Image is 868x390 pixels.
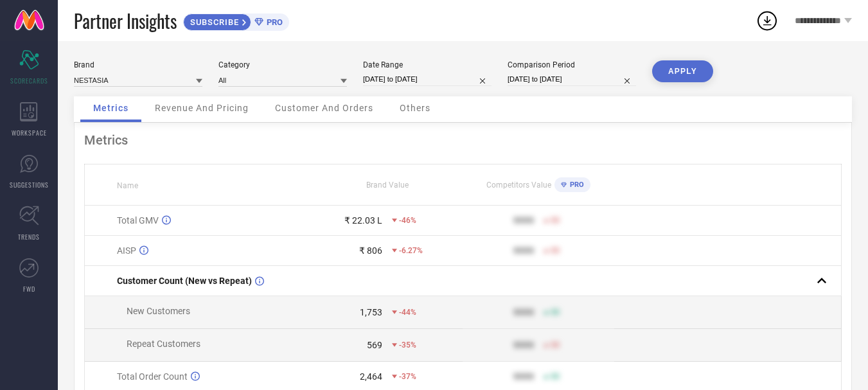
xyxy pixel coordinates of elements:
[399,246,423,255] span: -6.27%
[551,341,560,350] span: 50
[18,232,40,242] span: TRENDS
[513,371,534,382] div: 9999
[513,215,534,226] div: 9999
[508,60,636,69] div: Comparison Period
[183,10,289,31] a: SUBSCRIBEPRO
[363,73,492,86] input: Select date range
[74,60,202,69] div: Brand
[567,181,584,189] span: PRO
[117,371,188,382] span: Total Order Count
[84,132,842,148] div: Metrics
[344,215,382,226] div: ₹ 22.03 L
[117,215,159,226] span: Total GMV
[275,103,373,113] span: Customer And Orders
[23,284,35,294] span: FWD
[363,60,492,69] div: Date Range
[508,73,636,86] input: Select comparison period
[127,339,200,349] span: Repeat Customers
[399,308,416,317] span: -44%
[218,60,347,69] div: Category
[12,128,47,137] span: WORKSPACE
[93,103,128,113] span: Metrics
[127,306,190,316] span: New Customers
[263,17,283,27] span: PRO
[155,103,249,113] span: Revenue And Pricing
[756,9,779,32] div: Open download list
[10,76,48,85] span: SCORECARDS
[367,340,382,350] div: 569
[486,181,551,190] span: Competitors Value
[513,340,534,350] div: 9999
[652,60,713,82] button: APPLY
[551,308,560,317] span: 50
[513,307,534,317] div: 9999
[117,245,136,256] span: AISP
[366,181,409,190] span: Brand Value
[399,372,416,381] span: -37%
[360,307,382,317] div: 1,753
[359,245,382,256] div: ₹ 806
[400,103,430,113] span: Others
[513,245,534,256] div: 9999
[551,246,560,255] span: 50
[117,181,138,190] span: Name
[399,216,416,225] span: -46%
[10,180,49,190] span: SUGGESTIONS
[184,17,242,27] span: SUBSCRIBE
[399,341,416,350] span: -35%
[74,8,177,34] span: Partner Insights
[117,276,252,286] span: Customer Count (New vs Repeat)
[360,371,382,382] div: 2,464
[551,372,560,381] span: 50
[551,216,560,225] span: 50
